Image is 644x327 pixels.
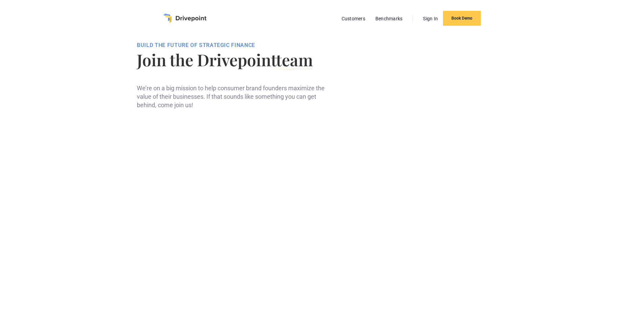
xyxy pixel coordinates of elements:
[137,42,333,49] div: BUILD THE FUTURE OF STRATEGIC FINANCE
[137,84,333,110] p: We’re on a big mission to help consumer brand founders maximize the value of their businesses. If...
[338,14,369,23] a: Customers
[137,51,333,68] h1: Join the Drivepoint
[372,14,406,23] a: Benchmarks
[420,14,441,23] a: Sign In
[443,11,481,26] a: Book Demo
[276,49,313,70] span: team
[163,14,206,23] a: home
